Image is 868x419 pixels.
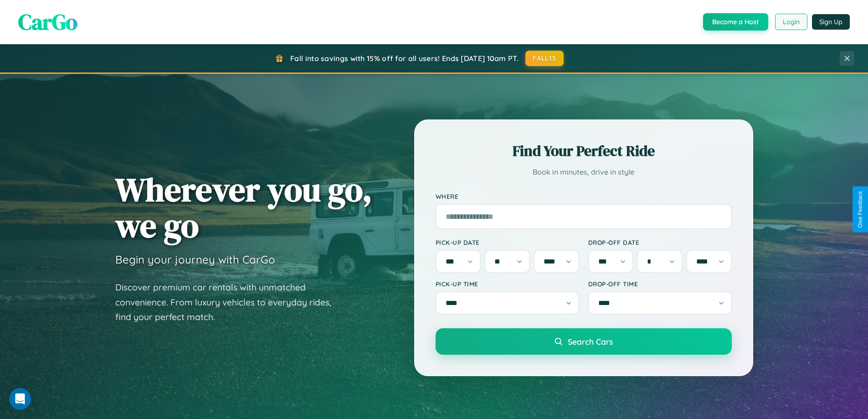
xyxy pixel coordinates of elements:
label: Where [436,192,732,200]
div: Give Feedback [857,191,863,228]
iframe: Intercom live chat [9,388,31,410]
span: Search Cars [568,336,613,347]
button: Login [775,14,807,30]
button: FALL15 [525,51,564,66]
button: Become a Host [703,13,768,31]
span: Fall into savings with 15% off for all users! Ends [DATE] 10am PT. [290,54,519,63]
label: Drop-off Time [588,280,732,288]
p: Discover premium car rentals with unmatched convenience. From luxury vehicles to everyday rides, ... [115,280,343,325]
label: Pick-up Time [436,280,579,288]
button: Sign Up [812,14,850,30]
button: Search Cars [436,328,732,355]
p: Book in minutes, drive in style [436,166,732,179]
label: Pick-up Date [436,238,579,246]
h2: Find Your Perfect Ride [436,141,732,161]
label: Drop-off Date [588,238,732,246]
span: CarGo [18,7,77,37]
h1: Wherever you go, we go [115,171,372,243]
h3: Begin your journey with CarGo [115,253,275,266]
